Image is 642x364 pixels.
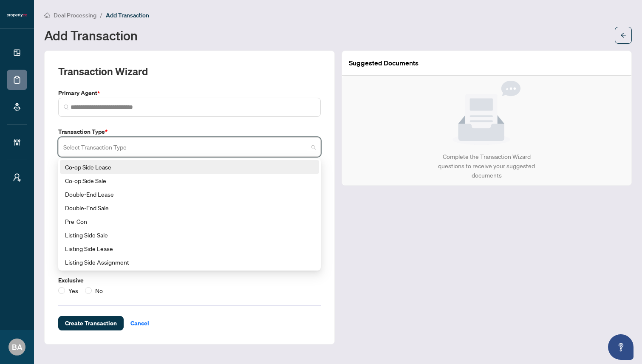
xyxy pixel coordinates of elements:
span: Deal Processing [54,11,96,19]
span: arrow-left [620,32,626,38]
div: Co-op Side Sale [65,176,314,185]
label: Transaction Type [58,127,321,136]
div: Double-End Lease [65,189,314,199]
div: Listing Side Lease [60,242,319,255]
div: Double-End Lease [60,187,319,201]
h2: Transaction Wizard [58,65,148,78]
div: Listing Side Assignment [60,255,319,269]
span: Add Transaction [106,11,149,19]
div: Listing Side Sale [60,228,319,242]
span: BA [12,341,23,353]
label: Primary Agent [58,88,321,98]
div: Pre-Con [60,214,319,228]
img: search_icon [64,104,69,110]
div: Co-op Side Lease [60,160,319,174]
div: Co-op Side Sale [60,174,319,187]
span: home [44,12,50,18]
button: Create Transaction [58,316,124,330]
div: Listing Side Assignment [65,257,314,267]
div: Listing Side Sale [65,230,314,240]
h1: Add Transaction [44,28,138,42]
button: Open asap [608,334,634,360]
span: Create Transaction [65,316,117,330]
img: logo [7,13,27,18]
span: Yes [65,286,82,295]
label: Exclusive [58,276,321,285]
span: No [92,286,106,295]
div: Co-op Side Lease [65,162,314,172]
div: Complete the Transaction Wizard questions to receive your suggested documents [429,152,544,180]
img: Null State Icon [453,81,520,145]
span: Cancel [130,316,149,330]
div: Double-End Sale [60,201,319,214]
button: Cancel [124,316,156,330]
div: Listing Side Lease [65,244,314,253]
div: Double-End Sale [65,203,314,212]
article: Suggested Documents [349,58,419,68]
li: / [100,10,102,20]
span: user-switch [13,173,21,182]
div: Pre-Con [65,217,314,226]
